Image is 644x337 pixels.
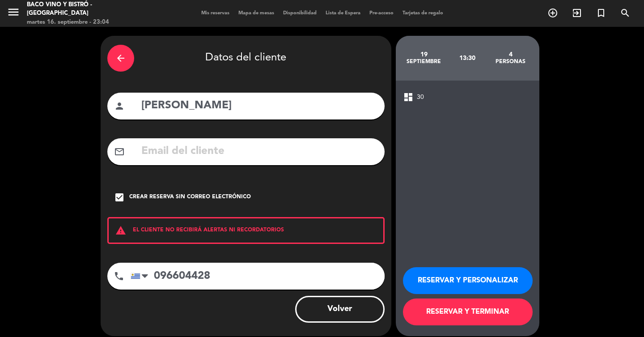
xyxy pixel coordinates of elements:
span: dashboard [403,92,414,102]
i: search [620,8,631,18]
i: add_circle_outline [547,8,558,18]
i: turned_in_not [596,8,606,18]
input: Email del cliente [140,142,378,161]
span: Mapa de mesas [234,11,279,16]
button: RESERVAR Y TERMINAR [403,299,533,325]
div: Baco Vino y Bistró - [GEOGRAPHIC_DATA] [27,0,154,18]
i: check_box [114,192,125,203]
span: 30 [417,92,424,102]
span: Pre-acceso [365,11,398,16]
span: Tarjetas de regalo [398,11,448,16]
span: Disponibilidad [279,11,321,16]
div: Datos del cliente [107,43,385,74]
i: mail_outline [114,146,125,157]
div: personas [489,58,532,65]
i: warning [109,225,133,236]
div: martes 16. septiembre - 23:04 [27,18,154,27]
div: Uruguay: +598 [131,263,152,289]
div: 4 [489,51,532,58]
span: Mis reservas [197,11,234,16]
i: phone [114,271,124,282]
span: Lista de Espera [321,11,365,16]
input: Número de teléfono... [131,263,385,290]
button: RESERVAR Y PERSONALIZAR [403,267,533,294]
i: menu [7,5,20,19]
div: septiembre [402,58,446,65]
i: exit_to_app [572,8,582,18]
div: EL CLIENTE NO RECIBIRÁ ALERTAS NI RECORDATORIOS [107,217,385,244]
div: 19 [402,51,446,58]
div: 13:30 [445,43,489,74]
button: Volver [295,296,385,323]
div: Crear reserva sin correo electrónico [129,193,251,202]
i: arrow_back [115,53,126,64]
i: person [114,101,125,111]
button: menu [7,5,20,22]
input: Nombre del cliente [140,97,378,115]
